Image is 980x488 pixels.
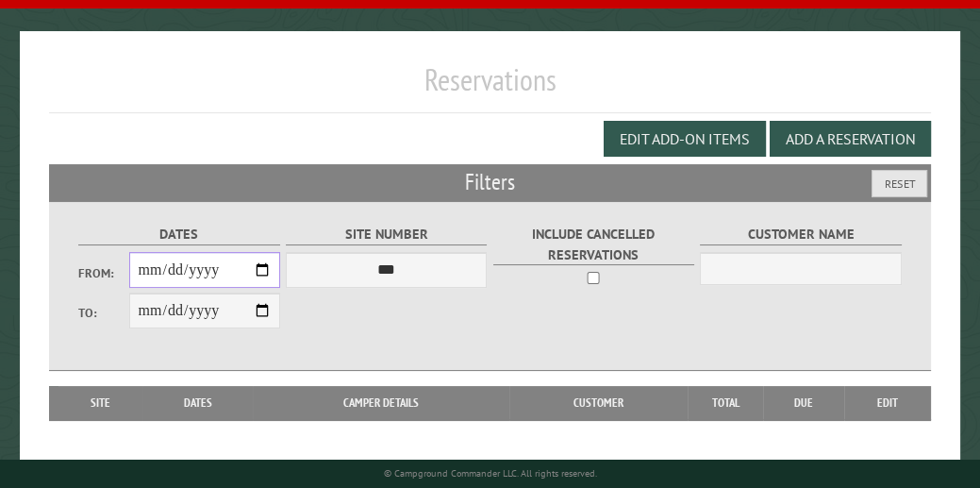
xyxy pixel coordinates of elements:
[770,121,931,157] button: Add a Reservation
[604,121,766,157] button: Edit Add-on Items
[58,386,142,420] th: Site
[763,386,844,420] th: Due
[688,386,763,420] th: Total
[49,61,931,113] h1: Reservations
[872,170,927,197] button: Reset
[49,164,931,200] h2: Filters
[78,224,279,245] label: Dates
[700,224,901,245] label: Customer Name
[253,386,509,420] th: Camper Details
[384,467,597,480] small: © Campground Commander LLC. All rights reserved.
[844,386,931,420] th: Edit
[286,224,487,245] label: Site Number
[78,264,128,282] label: From:
[493,224,694,265] label: Include Cancelled Reservations
[78,304,128,322] label: To:
[509,386,688,420] th: Customer
[142,386,253,420] th: Dates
